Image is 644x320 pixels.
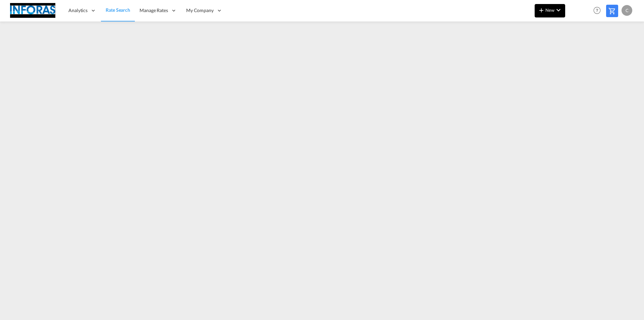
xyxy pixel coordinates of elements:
span: New [537,7,562,13]
md-icon: icon-plus 400-fg [537,6,545,14]
span: My Company [186,7,214,14]
div: C [622,5,632,16]
span: Manage Rates [140,7,168,14]
md-icon: icon-chevron-down [554,6,562,14]
span: Analytics [68,7,88,14]
img: eff75c7098ee11eeb65dd1c63e392380.jpg [10,3,55,18]
span: Rate Search [106,7,130,13]
span: Help [591,5,603,16]
button: icon-plus 400-fgNewicon-chevron-down [535,4,565,17]
div: Help [591,5,606,17]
